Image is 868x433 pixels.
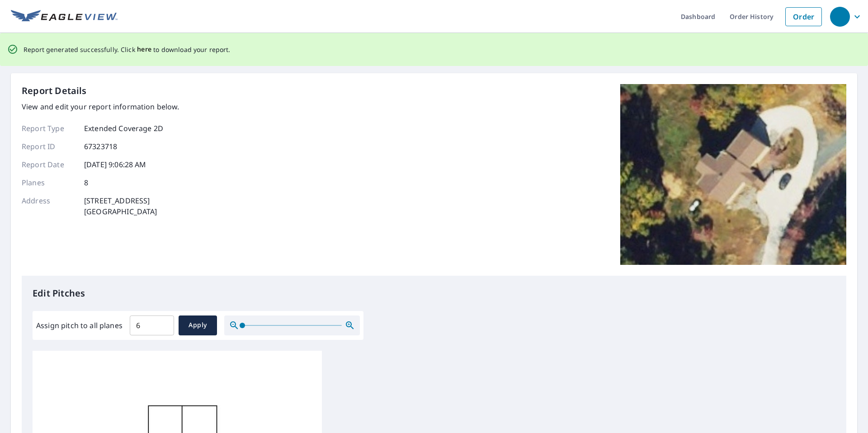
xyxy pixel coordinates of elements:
p: Report Date [22,159,76,170]
p: Report generated successfully. Click to download your report. [24,44,231,55]
p: Extended Coverage 2D [84,123,163,134]
p: [STREET_ADDRESS] [GEOGRAPHIC_DATA] [84,195,157,217]
p: Address [22,195,76,217]
p: Report Details [22,84,87,98]
p: 8 [84,177,88,188]
button: Apply [179,315,217,335]
span: Apply [186,320,210,331]
p: View and edit your report information below. [22,101,179,112]
p: Planes [22,177,76,188]
p: Report ID [22,141,76,152]
input: 00.0 [130,313,174,338]
p: [DATE] 9:06:28 AM [84,159,146,170]
a: Order [785,7,822,26]
p: Report Type [22,123,76,134]
p: 67323718 [84,141,117,152]
p: Edit Pitches [33,287,835,300]
img: EV Logo [11,10,118,24]
label: Assign pitch to all planes [36,320,123,331]
button: here [137,44,152,55]
img: Top image [620,84,846,265]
